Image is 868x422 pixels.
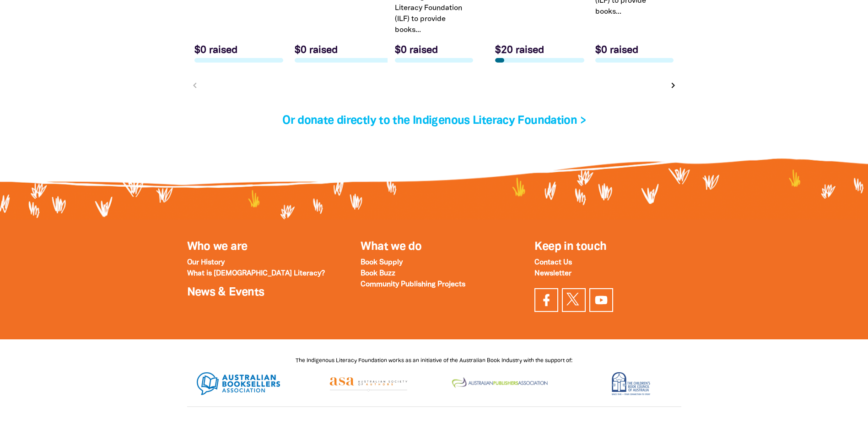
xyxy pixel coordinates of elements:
a: What we do [361,242,421,252]
a: Find us on Twitter [562,288,586,312]
a: Who we are [187,242,248,252]
span: Keep in touch [534,242,606,252]
span: The Indigenous Literacy Foundation works as an initiative of the Australian Book Industry with th... [296,358,572,363]
a: Community Publishing Projects [361,281,465,288]
i: chevron_right [668,80,679,91]
a: Contact Us [534,259,572,266]
a: Newsletter [534,270,571,277]
a: What is [DEMOGRAPHIC_DATA] Literacy? [187,270,325,277]
a: Our History [187,259,225,266]
a: Or donate directly to the Indigenous Literacy Foundation > [282,116,586,126]
a: News & Events [187,287,264,298]
a: Find us on YouTube [589,288,613,312]
a: Book Buzz [361,270,395,277]
a: Visit our facebook page [534,288,558,312]
button: Next page [667,79,679,92]
a: Book Supply [361,259,403,266]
